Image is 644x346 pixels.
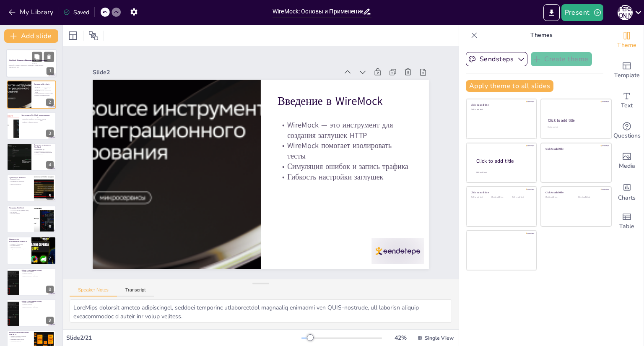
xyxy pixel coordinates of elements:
p: Простота установки [9,213,31,215]
p: Точные и частичные совпадения [9,336,31,337]
div: Click to add title [545,147,605,150]
div: 6 [7,206,56,233]
div: 7 [46,255,54,262]
p: Презентация охватывает основы использования WireMock в тестировании, включая его архитектуру, уст... [9,63,54,66]
p: Мока внешних API [34,149,54,151]
div: Click to add text [578,196,605,198]
div: 2 [46,99,54,106]
div: Add charts and graphs [610,176,644,206]
button: Export to PowerPoint [543,4,560,21]
textarea: LoreMips dolorsit ametco adipiscingel, seddoei temporinc utlaboreetdol magnaaliq enimadmi ven QUI... [70,299,452,323]
p: Встраивание как библиотека [9,180,31,182]
p: Зачем нужен WireMock тестировщикам [21,114,54,117]
div: Layout [66,29,80,42]
div: Click to add body [476,172,529,174]
div: Slide 2 / 21 [66,334,301,342]
div: 4 [46,161,54,169]
p: Симуляция сетевых ошибок [9,338,31,340]
button: Create theme [531,52,592,66]
div: Add images, graphics, shapes or video [610,146,644,176]
p: WireMock помогает изолировать тесты [34,90,54,93]
button: Speaker Notes [70,287,117,297]
button: My Library [6,5,57,19]
p: Избежание зависимости от сторонних сервисов [21,119,54,120]
div: 42 % [390,334,410,342]
div: 3 [7,112,56,140]
div: 4 [7,143,56,171]
button: Delete Slide [44,52,54,62]
div: Click to add text [471,109,531,111]
div: Change the overall theme [610,25,644,55]
p: Симуляция ошибок и запись трафика [278,161,412,172]
div: Click to add title [471,103,531,107]
div: 9 [46,317,54,324]
p: Симуляция ошибок и запись трафика [34,93,54,94]
div: Click to add text [471,196,490,198]
div: Click to add title [476,158,530,165]
div: Add ready made slides [610,55,644,86]
p: WireMock помогает изолировать тесты [278,140,412,161]
button: Add slide [4,29,58,43]
p: Работа с заглушками (stubs) [21,300,54,303]
div: Click to add text [491,196,510,198]
p: Создание HTTP-заглушек [9,244,29,245]
p: Generated with [URL] [9,66,54,68]
p: Настройка ответов [9,245,29,247]
p: Установка WireMock [9,207,31,209]
div: 7 [7,237,56,264]
p: Имитация взаимодействия с API [21,117,54,119]
div: Click to add text [545,196,572,198]
div: Saved [63,8,89,16]
div: Add a table [610,206,644,237]
p: Запись и воспроизведение трафика [34,152,54,153]
p: Практическое использование WireMock [9,238,29,243]
p: Прокси режим [9,182,31,184]
p: Автоматическая генерация [21,305,54,307]
div: Get real-time input from your audience [610,116,644,146]
p: Изоляция тестов [34,153,54,155]
div: 8 [46,286,54,293]
div: 3 [46,130,54,137]
p: Docker-образ [9,211,31,213]
div: Click to add title [471,191,531,194]
p: Гибкость архитектуры [9,183,31,185]
p: Гибкость в изменении заглушек [21,122,54,123]
p: Симуляция ошибок и таймаутов [34,150,54,152]
p: Ключевые возможности WireMock [34,144,54,148]
p: Версионирование и управление [21,276,54,277]
p: Автоматическая генерация [21,274,54,276]
div: 5 [7,174,56,202]
p: Гибкость в настройке [9,247,29,248]
p: Создание предсказуемых тестовых [DATE] [21,120,54,122]
p: Архитектура WireMock [9,176,31,179]
button: Ю [PERSON_NAME] [618,4,633,21]
div: 2 [7,81,56,108]
div: 9 [7,299,56,327]
button: Apply theme to all slides [466,80,553,92]
p: Введение в WireMock [34,83,54,85]
div: Slide 2 [93,68,338,76]
div: 8 [7,268,56,296]
span: Template [614,71,640,80]
p: Формат stub mapping [21,271,54,273]
span: Text [621,101,633,110]
span: Questions [613,131,641,140]
p: Гибкость настройки заглушек [34,94,54,96]
div: Click to add title [548,118,604,123]
button: Present [561,4,603,21]
span: Table [619,222,634,231]
div: Click to add text [512,196,531,198]
p: Интеграция в Maven/[PERSON_NAME] [9,210,31,211]
p: Гибкость настройки заглушек [278,172,412,182]
p: Themes [481,25,602,45]
div: 1 [6,49,57,78]
span: Charts [618,193,636,203]
button: Transcript [117,287,154,297]
div: Click to add title [545,191,605,194]
div: Add text boxes [610,86,644,116]
p: WireMock — это инструмент для создания заглушек HTTP [278,120,412,140]
div: 1 [47,68,54,75]
p: WireMock — это инструмент для создания заглушек HTTP [34,86,54,89]
div: 5 [46,192,54,200]
span: Single View [425,335,454,341]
